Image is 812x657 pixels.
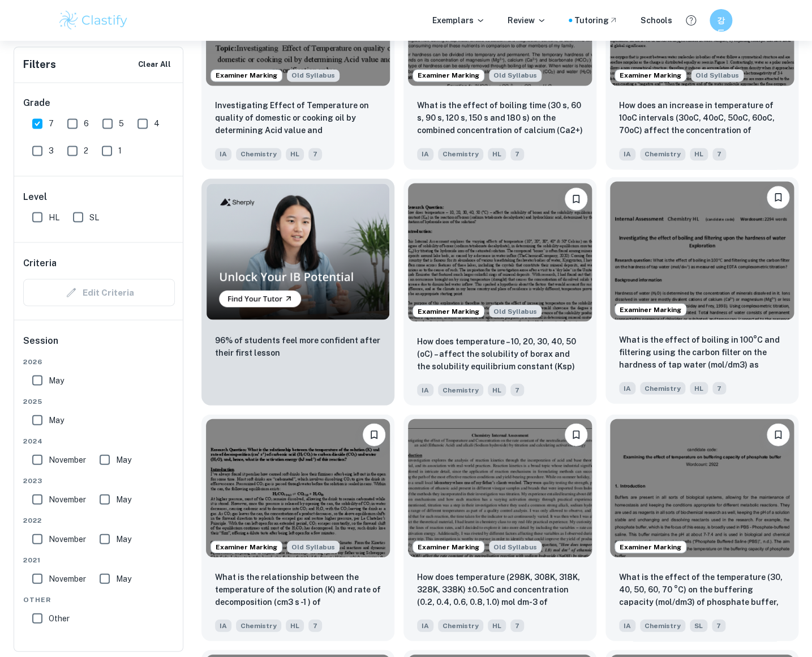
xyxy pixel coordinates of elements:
[287,69,340,82] span: Old Syllabus
[712,148,726,160] span: 7
[605,414,798,641] a: Examiner MarkingBookmarkWhat is the effect of the temperature (30, 40, 50, 60, 70 °C) on the buff...
[49,453,86,466] span: November
[363,423,385,446] button: Bookmark
[23,554,175,565] span: 2021
[116,493,131,505] span: May
[23,356,175,366] span: 2026
[413,70,484,80] span: Examiner Marking
[23,279,175,306] div: Criteria filters are unavailable when searching by topic
[489,69,542,82] span: Old Syllabus
[118,144,122,157] span: 1
[135,56,174,73] button: Clear All
[681,11,701,30] button: Help and Feedback
[23,256,57,270] h6: Criteria
[640,619,685,632] span: Chemistry
[690,382,708,394] span: HL
[211,70,282,80] span: Examiner Marking
[489,305,542,317] span: Old Syllabus
[712,382,726,394] span: 7
[488,383,506,396] span: HL
[154,117,160,130] span: 4
[510,619,524,632] span: 7
[116,532,131,545] span: May
[84,117,89,130] span: 6
[287,540,340,553] div: Starting from the May 2025 session, the Chemistry IA requirements have changed. It's OK to refer ...
[417,570,583,609] p: How does temperature (298K, 308K, 318K, 328K, 338K) ±0.5oC and concentration (0.2, 0.4, 0.6, 0.8,...
[215,619,231,632] span: IA
[23,57,56,72] h6: Filters
[710,9,732,32] button: 강동
[619,333,785,372] p: What is the effect of boiling in 100°C and filtering using the carbon filter on the hardness of t...
[610,419,794,557] img: Chemistry IA example thumbnail: What is the effect of the temperature (3
[49,117,54,130] span: 7
[206,183,390,320] img: Thumbnail
[691,69,744,82] span: Old Syllabus
[23,515,175,525] span: 2022
[413,541,484,552] span: Examiner Marking
[201,414,394,641] a: Examiner MarkingStarting from the May 2025 session, the Chemistry IA requirements have changed. I...
[206,419,390,557] img: Chemistry IA example thumbnail: What is the relationship between the tem
[488,619,506,632] span: HL
[417,619,433,632] span: IA
[565,187,587,210] button: Bookmark
[201,178,394,405] a: Thumbnail96% of students feel more confident after their first lesson
[574,14,618,27] a: Tutoring
[308,148,322,160] span: 7
[215,334,381,359] p: 96% of students feel more confident after their first lesson
[432,14,485,27] p: Exemplars
[84,144,88,157] span: 2
[215,570,381,609] p: What is the relationship between the temperature of the solution (K) and rate of decomposition (c...
[767,186,789,208] button: Bookmark
[508,14,546,27] p: Review
[286,148,304,160] span: HL
[510,148,524,160] span: 7
[215,99,381,138] p: Investigating Effect of Temperature on quality of domestic or cooking oil by determining Acid val...
[287,540,340,553] span: Old Syllabus
[605,178,798,405] a: Examiner MarkingBookmarkWhat is the effect of boiling in 100°C and filtering using the carbon fil...
[615,70,686,80] span: Examiner Marking
[641,14,672,27] a: Schools
[236,148,281,160] span: Chemistry
[438,619,483,632] span: Chemistry
[49,532,86,545] span: November
[438,148,483,160] span: Chemistry
[615,541,686,552] span: Examiner Marking
[49,612,70,624] span: Other
[714,14,727,27] h6: 강동
[615,304,686,314] span: Examiner Marking
[690,619,707,632] span: SL
[287,69,340,82] div: Starting from the May 2025 session, the Chemistry IA requirements have changed. It's OK to refer ...
[489,305,542,317] div: Starting from the May 2025 session, the Chemistry IA requirements have changed. It's OK to refer ...
[286,619,304,632] span: HL
[619,148,635,160] span: IA
[417,383,433,396] span: IA
[23,190,175,203] h6: Level
[610,181,794,319] img: Chemistry IA example thumbnail: What is the effect of boiling in 100°C a
[49,144,54,157] span: 3
[619,382,635,394] span: IA
[403,414,596,641] a: Examiner MarkingStarting from the May 2025 session, the Chemistry IA requirements have changed. I...
[489,69,542,82] div: Starting from the May 2025 session, the Chemistry IA requirements have changed. It's OK to refer ...
[215,148,231,160] span: IA
[690,148,708,160] span: HL
[116,572,131,585] span: May
[489,540,542,553] div: Starting from the May 2025 session, the Chemistry IA requirements have changed. It's OK to refer ...
[417,99,583,138] p: What is the effect of boiling time (30 s, 60 s, 90 s, 120 s, 150 s and 180 s) on the combined con...
[691,69,744,82] div: Starting from the May 2025 session, the Chemistry IA requirements have changed. It's OK to refer ...
[403,178,596,405] a: Examiner MarkingStarting from the May 2025 session, the Chemistry IA requirements have changed. I...
[640,148,685,160] span: Chemistry
[488,148,506,160] span: HL
[49,211,59,223] span: HL
[408,183,592,321] img: Chemistry IA example thumbnail: How does temperature – 10, 20, 30, 40, 5
[89,211,99,223] span: SL
[23,594,175,604] span: Other
[23,96,175,110] h6: Grade
[417,335,583,373] p: How does temperature – 10, 20, 30, 40, 50 (oC) – affect the solubility of borax and the solubilit...
[438,383,483,396] span: Chemistry
[510,383,524,396] span: 7
[58,9,130,32] img: Clastify logo
[49,493,86,505] span: November
[236,619,281,632] span: Chemistry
